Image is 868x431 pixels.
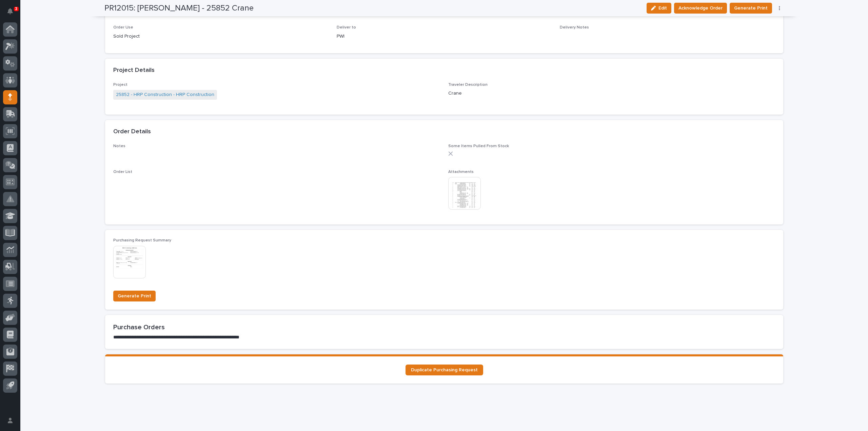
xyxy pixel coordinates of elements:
div: Notifications3 [8,8,17,19]
a: 25852 - HRP Construction - HRP Construction [116,91,214,98]
button: Generate Print [113,291,156,301]
span: Some Items Pulled From Stock [448,144,509,148]
p: PWI [337,33,552,40]
h2: Purchase Orders [113,323,775,331]
h2: Project Details [113,67,155,74]
p: 3 [15,6,17,11]
button: Notifications [3,4,17,18]
button: Generate Print [730,3,772,14]
span: Purchasing Request Summary [113,238,171,242]
h2: PR12015: [PERSON_NAME] - 25852 Crane [104,3,254,13]
span: Generate Print [118,292,151,300]
span: Delivery Notes [560,25,589,30]
p: Sold Project [113,33,329,40]
span: Project [113,83,127,87]
span: Order Use [113,25,133,30]
button: Edit [647,3,671,14]
span: Generate Print [734,4,768,12]
span: Attachments [448,170,474,174]
span: Edit [658,5,667,11]
h2: Order Details [113,128,151,136]
span: Deliver to [337,25,356,30]
p: Crane [448,90,775,97]
span: Order List [113,170,132,174]
span: Duplicate Purchasing Request [411,368,478,372]
span: Traveler Description [448,83,488,87]
button: Acknowledge Order [674,3,727,14]
a: Duplicate Purchasing Request [406,365,483,375]
span: Acknowledge Order [678,4,723,12]
span: Notes [113,144,125,148]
